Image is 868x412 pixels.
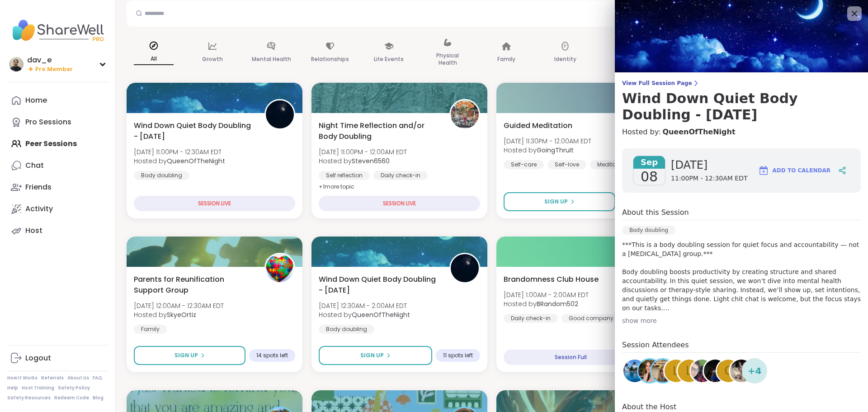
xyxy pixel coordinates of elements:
[622,226,675,235] div: Body doubling
[758,165,769,176] img: ShareWell Logomark
[537,299,578,308] b: BRandom502
[641,169,658,185] span: 08
[537,146,574,155] b: GoingThruIt
[93,375,102,381] a: FAQ
[134,156,225,166] span: Hosted by
[554,54,576,65] p: Identity
[671,158,747,172] span: [DATE]
[7,198,108,220] a: Activity
[134,274,255,296] span: Parents for Reunification Support Group
[504,274,599,285] span: Brandomness Club House
[638,360,661,382] img: shelleehance
[134,196,295,211] div: SESSION LIVE
[7,111,108,133] a: Pro Sessions
[676,358,702,384] a: L
[673,362,679,380] span: L
[703,358,728,384] a: Sandra_D
[7,176,108,198] a: Friends
[35,66,73,73] span: Pro Member
[730,360,753,382] img: PinkOnyx
[7,347,108,369] a: Logout
[622,358,647,384] a: RitaPearlJoy
[7,14,108,46] img: ShareWell Nav Logo
[266,100,294,128] img: QueenOfTheNight
[134,120,255,142] span: Wind Down Quiet Body Doubling - [DATE]
[451,254,479,282] img: QueenOfTheNight
[25,161,44,170] div: Chat
[451,100,479,128] img: Steven6560
[25,95,47,105] div: Home
[252,54,291,65] p: Mental Health
[319,274,439,296] span: Wind Down Quiet Body Doubling - [DATE]
[319,196,480,211] div: SESSION LIVE
[443,352,473,359] span: 11 spots left
[691,360,713,382] img: Kelldog23
[662,127,735,137] a: QueenOfTheNight
[704,360,726,382] img: Sandra_D
[504,290,589,299] span: [DATE] 1:00AM - 2:00AM EDT
[590,160,634,169] div: Meditation
[25,182,52,192] div: Friends
[504,160,544,169] div: Self-care
[622,340,861,353] h4: Session Attendees
[319,310,410,319] span: Hosted by
[622,207,689,218] h4: About this Session
[7,375,38,381] a: How It Works
[7,385,18,391] a: Help
[134,147,225,156] span: [DATE] 11:00PM - 12:30AM EDT
[311,54,349,65] p: Relationships
[256,352,288,359] span: 14 spots left
[373,171,428,180] div: Daily check-in
[623,360,646,382] img: RitaPearlJoy
[671,174,747,183] span: 11:00PM - 12:30AM EDT
[41,375,64,381] a: Referrals
[266,254,294,282] img: SkyeOrtiz
[319,301,410,310] span: [DATE] 12:30AM - 2:00AM EDT
[7,220,108,242] a: Host
[9,57,24,71] img: dav_e
[633,156,665,169] span: Sep
[319,325,374,334] div: Body doubling
[504,299,589,308] span: Hosted by
[319,147,407,156] span: [DATE] 11:00PM - 12:00AM EDT
[134,171,189,180] div: Body doubling
[25,353,51,363] div: Logout
[544,198,568,206] span: Sign Up
[360,351,384,360] span: Sign Up
[175,351,198,360] span: Sign Up
[25,204,53,214] div: Activity
[716,358,741,384] a: C
[319,346,432,365] button: Sign Up
[352,310,410,319] b: QueenOfTheNight
[504,120,572,131] span: Guided Meditation
[622,80,861,87] span: View Full Session Page
[167,310,196,319] b: SkyeOrtiz
[773,166,830,175] span: Add to Calendar
[134,301,224,310] span: [DATE] 12:00AM - 12:30AM EDT
[58,385,90,391] a: Safety Policy
[134,325,167,334] div: Family
[561,314,621,323] div: Good company
[686,362,693,380] span: L
[748,364,762,378] span: + 4
[93,395,104,401] a: Blog
[374,54,404,65] p: Life Events
[202,54,223,65] p: Growth
[7,90,108,111] a: Home
[54,395,89,401] a: Redeem Code
[622,90,861,123] h3: Wind Down Quiet Body Doubling - [DATE]
[319,171,370,180] div: Self reflection
[167,156,225,166] b: QueenOfTheNight
[7,395,51,401] a: Safety Resources
[352,156,390,166] b: Steven6560
[25,226,42,236] div: Host
[622,316,861,325] div: show more
[22,385,54,391] a: Host Training
[724,362,732,380] span: C
[622,127,861,137] h4: Hosted by:
[754,160,835,181] button: Add to Calendar
[504,350,638,365] div: Session Full
[319,120,439,142] span: Night Time Reflection and/or Body Doubling
[729,358,754,384] a: PinkOnyx
[428,50,467,68] p: Physical Health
